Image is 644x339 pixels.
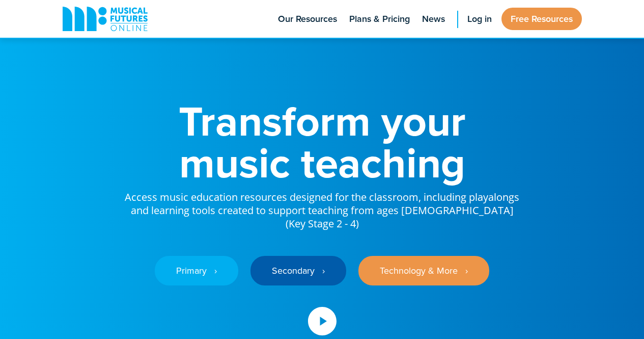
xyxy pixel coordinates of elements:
span: Log in [467,12,492,26]
span: News [422,12,445,26]
h1: Transform your music teaching [124,100,521,184]
span: Plans & Pricing [349,12,410,26]
a: Primary ‎‏‏‎ ‎ › [155,256,238,285]
p: Access music education resources designed for the classroom, including playalongs and learning to... [124,184,521,230]
a: Secondary ‎‏‏‎ ‎ › [250,256,346,285]
span: Our Resources [278,12,337,26]
a: Free Resources [501,8,582,30]
a: Technology & More ‎‏‏‎ ‎ › [358,256,489,285]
